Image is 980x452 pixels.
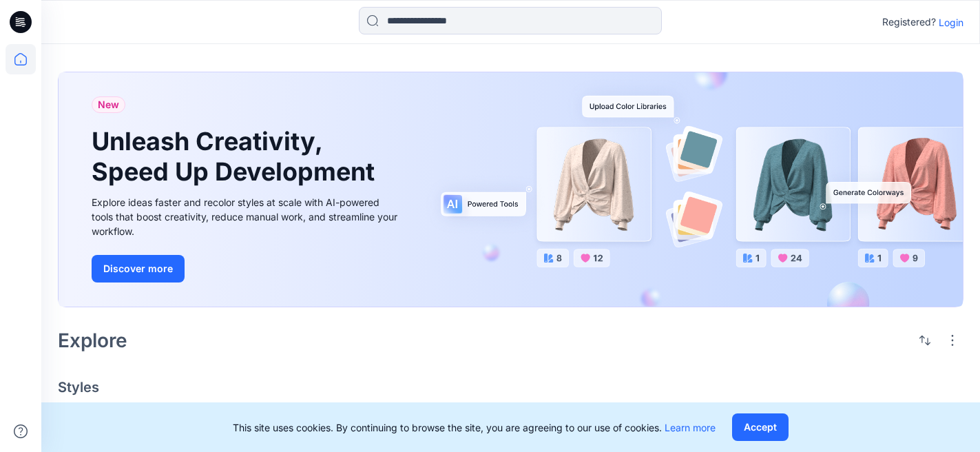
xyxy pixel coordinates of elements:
h2: Explore [58,329,127,351]
h4: Styles [58,379,963,395]
button: Discover more [92,255,185,282]
h1: Unleash Creativity, Speed Up Development [92,127,381,186]
p: Login [939,15,963,30]
p: Registered? [882,14,936,30]
button: Accept [732,413,789,441]
div: Explore ideas faster and recolor styles at scale with AI-powered tools that boost creativity, red... [92,195,402,238]
a: Learn more [665,422,716,433]
span: New [98,96,119,113]
a: Discover more [92,255,402,282]
p: This site uses cookies. By continuing to browse the site, you are agreeing to our use of cookies. [233,420,716,435]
